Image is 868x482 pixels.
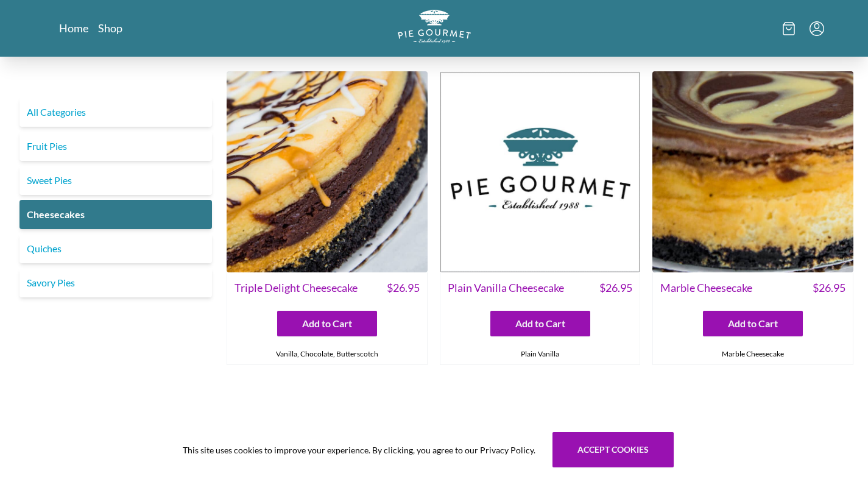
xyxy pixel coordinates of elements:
img: Plain Vanilla Cheesecake [440,71,641,272]
div: Marble Cheesecake [653,344,853,364]
span: Triple Delight Cheesecake [235,280,358,296]
span: This site uses cookies to improve your experience. By clicking, you agree to our Privacy Policy. [183,444,535,456]
button: Add to Cart [703,311,803,336]
span: Marble Cheesecake [660,280,752,296]
a: Logo [398,10,471,47]
button: Menu [810,21,824,36]
span: $ 26.95 [813,280,845,296]
span: Add to Cart [728,316,778,331]
a: Home [59,21,88,35]
a: Savory Pies [19,268,212,297]
img: logo [398,10,471,43]
button: Accept cookies [552,432,674,467]
a: All Categories [19,97,212,127]
button: Add to Cart [490,311,590,336]
a: Quiches [19,234,212,263]
span: Plain Vanilla Cheesecake [448,280,564,296]
a: Fruit Pies [19,132,212,161]
span: Add to Cart [515,316,565,331]
span: $ 26.95 [387,280,420,296]
a: Sweet Pies [19,166,212,195]
a: Cheesecakes [19,200,212,229]
div: Vanilla, Chocolate, Butterscotch [227,344,427,364]
img: Marble Cheesecake [652,71,853,272]
button: Add to Cart [277,311,377,336]
div: Plain Vanilla [440,344,640,364]
span: $ 26.95 [599,280,632,296]
img: Triple Delight Cheesecake [227,71,428,272]
a: Shop [98,21,122,35]
span: Add to Cart [302,316,352,331]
